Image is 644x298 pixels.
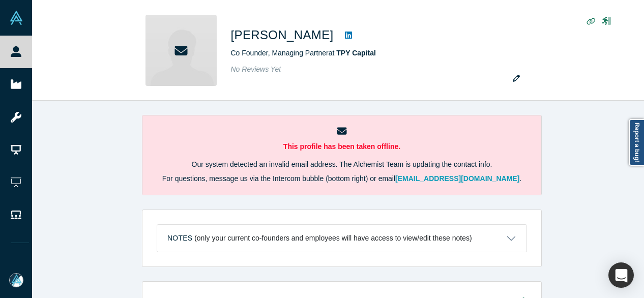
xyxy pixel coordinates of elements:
[157,159,527,170] p: Our system detected an invalid email address. The Alchemist Team is updating the contact info.
[336,49,376,57] a: TPY Capital
[9,273,23,287] img: Mia Scott's Account
[167,233,192,244] h3: Notes
[194,234,472,243] p: (only your current co-founders and employees will have access to view/edit these notes)
[157,225,526,252] button: Notes (only your current co-founders and employees will have access to view/edit these notes)
[9,11,23,25] img: Alchemist Vault Logo
[629,119,644,166] a: Report a bug!
[231,26,334,44] h1: [PERSON_NAME]
[231,65,281,73] span: No Reviews Yet
[157,173,527,184] p: For questions, message us via the Intercom bubble (bottom right) or email .
[157,141,527,152] p: This profile has been taken offline.
[395,174,519,183] a: [EMAIL_ADDRESS][DOMAIN_NAME]
[231,49,376,57] span: Co Founder, Managing Partner at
